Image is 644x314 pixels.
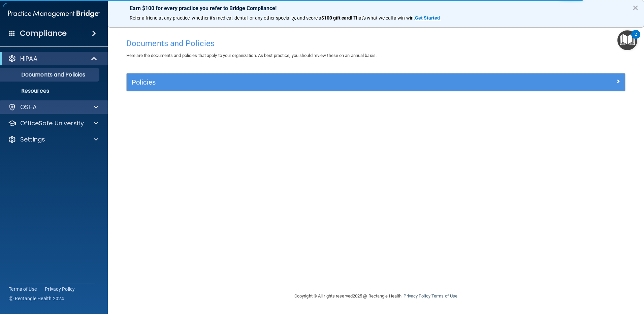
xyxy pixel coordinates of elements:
[126,53,377,58] span: Here are the documents and policies that apply to your organization. As best practice, you should...
[8,55,98,63] a: HIPAA
[132,78,495,86] h5: Policies
[20,29,67,38] h4: Compliance
[20,55,37,63] p: HIPAA
[45,286,75,292] a: Privacy Policy
[8,7,100,21] img: PMB logo
[126,39,625,48] h4: Documents and Policies
[8,135,98,144] a: Settings
[8,103,98,111] a: OSHA
[8,119,98,127] a: OfficeSafe University
[9,286,37,292] a: Terms of Use
[351,15,415,21] span: ! That's what we call a win-win.
[404,293,430,299] a: Privacy Policy
[4,88,96,94] p: Resources
[431,293,457,299] a: Terms of Use
[20,103,37,111] p: OSHA
[130,5,622,11] p: Earn $100 for every practice you refer to Bridge Compliance!
[617,30,637,50] button: Open Resource Center, 2 new notifications
[415,15,440,21] strong: Get Started
[132,77,620,88] a: Policies
[253,285,499,307] div: Copyright © All rights reserved 2025 @ Rectangle Health | |
[635,34,637,43] div: 2
[20,135,45,144] p: Settings
[130,15,321,21] span: Refer a friend at any practice, whether it's medical, dental, or any other speciality, and score a
[321,15,351,21] strong: $100 gift card
[632,2,639,13] button: Close
[9,295,64,302] span: Ⓒ Rectangle Health 2024
[20,119,84,127] p: OfficeSafe University
[415,15,441,21] a: Get Started
[4,71,96,78] p: Documents and Policies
